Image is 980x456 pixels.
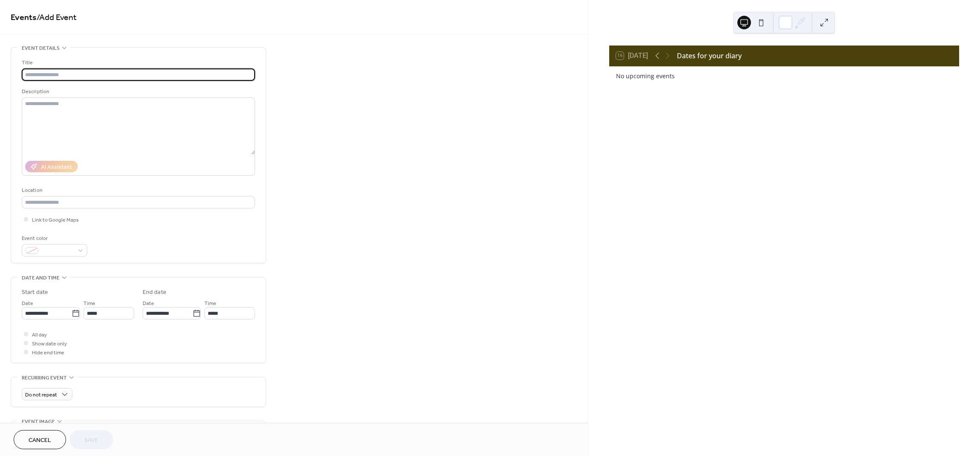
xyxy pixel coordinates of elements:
[37,9,77,26] span: / Add Event
[22,373,67,382] span: Recurring event
[22,58,253,67] div: Title
[32,216,79,225] span: Link to Google Maps
[22,274,60,282] span: Date and time
[22,234,86,243] div: Event color
[14,430,66,449] button: Cancel
[22,288,48,297] div: Start date
[25,390,57,400] span: Do not repeat
[22,186,253,195] div: Location
[22,87,253,96] div: Description
[29,436,51,445] span: Cancel
[22,417,55,426] span: Event image
[83,299,95,308] span: Time
[677,51,742,61] div: Dates for your diary
[32,339,67,348] span: Show date only
[22,44,60,53] span: Event details
[11,9,37,26] a: Events
[143,299,154,308] span: Date
[616,71,952,80] div: No upcoming events
[32,331,47,339] span: All day
[143,288,166,297] div: End date
[22,299,33,308] span: Date
[32,348,64,357] span: Hide end time
[204,299,216,308] span: Time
